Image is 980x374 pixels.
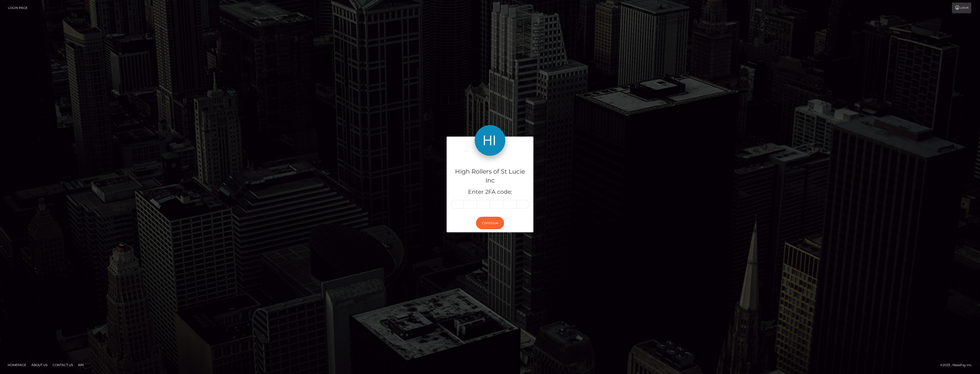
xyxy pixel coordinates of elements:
h5: Enter 2FA code: [450,188,530,196]
button: Continue [476,217,504,229]
a: Contact Us [51,361,75,369]
a: Login [952,3,971,13]
a: Homepage [6,361,28,369]
h4: High Rollers of St Lucie Inc [450,167,530,185]
a: Login Page [8,3,28,13]
a: API [76,361,86,369]
img: High Rollers of St Lucie Inc [475,125,505,156]
div: © 2025 , MassPay Inc. [940,362,976,368]
a: About Us [29,361,50,369]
